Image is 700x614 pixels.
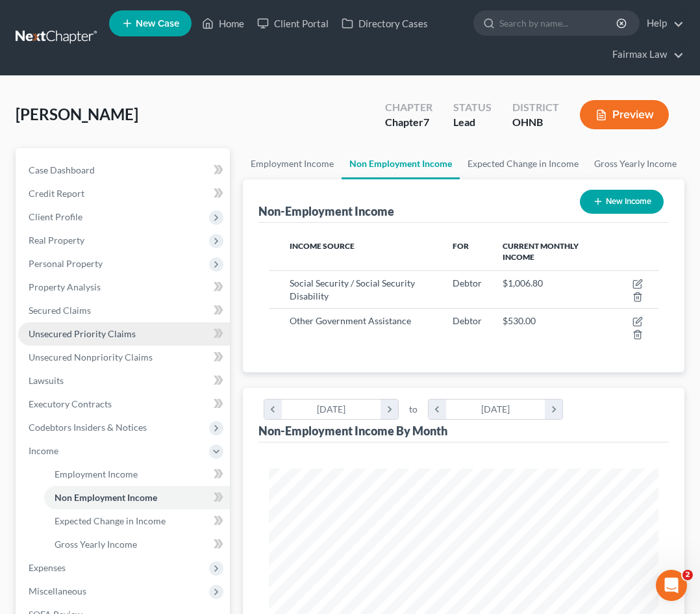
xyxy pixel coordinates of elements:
[18,275,230,299] a: Property Analysis
[503,277,543,288] span: $1,006.80
[18,392,230,416] a: Executory Contracts
[55,468,138,480] span: Employment Income
[512,115,559,130] div: OHNB
[29,375,64,386] span: Lawsuits
[545,400,562,419] i: chevron_right
[264,400,282,419] i: chevron_left
[290,241,355,251] span: Income Source
[18,182,230,205] a: Credit Report
[453,115,492,130] div: Lead
[29,352,153,363] span: Unsecured Nonpriority Claims
[342,148,460,179] a: Non Employment Income
[429,400,446,419] i: chevron_left
[503,315,536,326] span: $530.00
[385,115,432,130] div: Chapter
[682,570,693,580] span: 2
[29,562,66,573] span: Expenses
[460,148,586,179] a: Expected Change in Income
[656,570,687,601] iframe: Intercom live chat
[44,509,230,533] a: Expected Change in Income
[44,486,230,509] a: Non Employment Income
[29,328,136,339] span: Unsecured Priority Claims
[55,492,157,503] span: Non Employment Income
[18,369,230,392] a: Lawsuits
[586,148,684,179] a: Gross Yearly Income
[44,533,230,556] a: Gross Yearly Income
[29,164,95,175] span: Case Dashboard
[446,400,545,419] div: [DATE]
[290,315,411,326] span: Other Government Assistance
[290,277,415,301] span: Social Security / Social Security Disability
[29,445,58,456] span: Income
[29,422,147,433] span: Codebtors Insiders & Notices
[243,148,342,179] a: Employment Income
[136,19,179,29] span: New Case
[503,241,579,262] span: Current Monthly Income
[258,423,447,439] div: Non-Employment Income By Month
[282,400,381,419] div: [DATE]
[195,12,251,35] a: Home
[29,258,103,269] span: Personal Property
[18,299,230,322] a: Secured Claims
[18,159,230,182] a: Case Dashboard
[512,100,559,115] div: District
[453,315,482,326] span: Debtor
[251,12,335,35] a: Client Portal
[29,585,86,596] span: Miscellaneous
[55,515,166,526] span: Expected Change in Income
[453,277,482,288] span: Debtor
[499,11,618,35] input: Search by name...
[29,305,91,316] span: Secured Claims
[29,398,112,409] span: Executory Contracts
[16,105,138,123] span: [PERSON_NAME]
[18,322,230,346] a: Unsecured Priority Claims
[335,12,434,35] a: Directory Cases
[423,116,429,128] span: 7
[580,190,664,214] button: New Income
[29,281,101,292] span: Property Analysis
[381,400,398,419] i: chevron_right
[29,188,84,199] span: Credit Report
[29,211,82,222] span: Client Profile
[55,539,137,550] span: Gross Yearly Income
[18,346,230,369] a: Unsecured Nonpriority Claims
[453,241,469,251] span: For
[44,463,230,486] a: Employment Income
[640,12,684,35] a: Help
[580,100,669,129] button: Preview
[385,100,432,115] div: Chapter
[29,235,84,246] span: Real Property
[258,203,394,219] div: Non-Employment Income
[606,43,684,66] a: Fairmax Law
[453,100,492,115] div: Status
[409,403,418,416] span: to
